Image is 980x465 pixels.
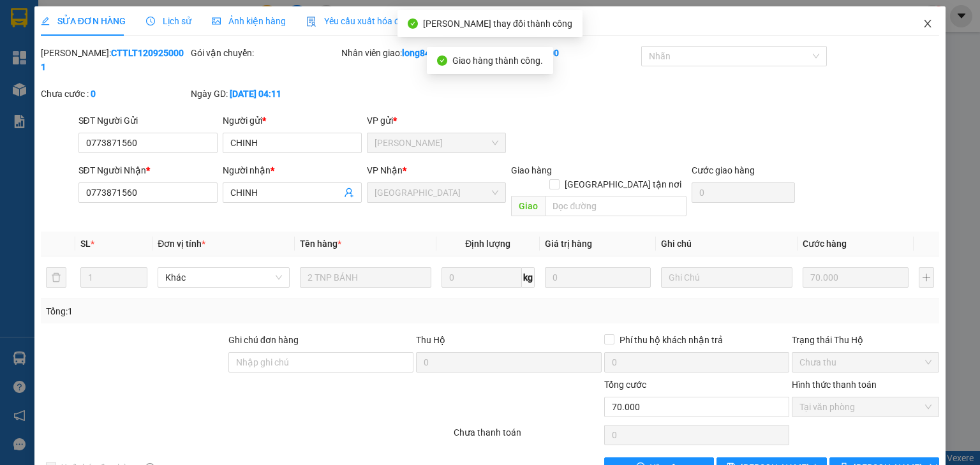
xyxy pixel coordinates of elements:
div: SĐT Người Gửi [78,114,218,128]
span: Giao [511,196,545,216]
span: Khác [165,268,281,287]
li: VP [GEOGRAPHIC_DATA] [6,54,88,96]
span: Giao hàng thành công. [452,55,543,66]
input: 0 [803,267,909,288]
input: 0 [545,267,651,288]
th: Ghi chú [656,232,798,256]
span: Cao Tốc [375,133,498,152]
span: VP Nhận [367,165,403,175]
img: icon [306,17,316,27]
div: Chưa cước : [41,87,188,101]
span: Tại văn phòng [799,397,932,417]
span: SL [80,239,91,249]
span: Phí thu hộ khách nhận trả [614,333,728,347]
span: Chưa thu [799,353,932,372]
span: Tổng cước [604,380,646,390]
button: plus [919,267,934,288]
li: Tân Lập Thành [6,6,185,31]
span: [PERSON_NAME] thay đổi thành công [423,18,572,29]
span: kg [522,267,535,288]
input: Cước giao hàng [692,182,795,203]
li: VP Chợ Gạo [88,54,170,68]
div: VP gửi [367,114,506,128]
span: clock-circle [146,17,155,26]
b: [GEOGRAPHIC_DATA],Huyện [GEOGRAPHIC_DATA] [88,84,167,137]
b: CTTLT1209250001 [41,48,184,72]
span: Thu Hộ [416,335,445,345]
div: Người gửi [223,114,362,128]
label: Cước giao hàng [692,165,755,175]
div: [PERSON_NAME]: [41,46,188,74]
div: Chưa thanh toán [452,425,602,448]
div: Tổng: 1 [46,304,379,318]
span: [GEOGRAPHIC_DATA] tận nơi [560,177,687,191]
input: Ghi chú đơn hàng [228,352,413,373]
span: Định lượng [465,239,510,249]
div: Ngày GD: [191,87,338,101]
input: Dọc đường [545,196,687,216]
label: Hình thức thanh toán [792,380,877,390]
span: picture [212,17,221,26]
span: close [923,18,933,29]
div: Cước rồi : [491,46,639,60]
button: delete [46,267,66,288]
span: SỬA ĐƠN HÀNG [41,16,126,26]
b: [DATE] 04:11 [230,89,281,99]
div: Người nhận [223,163,362,177]
b: 0 [91,89,96,99]
span: environment [88,71,97,80]
span: Đơn vị tính [158,239,205,249]
span: edit [41,17,50,26]
div: Trạng thái Thu Hộ [792,333,939,347]
span: Ảnh kiện hàng [212,16,286,26]
span: Cước hàng [803,239,847,249]
span: Sài Gòn [375,183,498,202]
span: Tên hàng [300,239,341,249]
label: Ghi chú đơn hàng [228,335,299,345]
span: check-circle [408,18,418,29]
span: Lịch sử [146,16,191,26]
span: user-add [344,188,354,198]
button: Close [910,6,946,42]
span: Giá trị hàng [545,239,592,249]
div: Nhân viên giao: [341,46,489,60]
span: check-circle [437,55,447,66]
span: Giao hàng [511,165,552,175]
input: VD: Bàn, Ghế [300,267,431,288]
div: Gói vận chuyển: [191,46,338,60]
b: long84sg.tlt [402,48,451,58]
div: SĐT Người Nhận [78,163,218,177]
input: Ghi Chú [661,267,792,288]
span: Yêu cầu xuất hóa đơn điện tử [306,16,441,26]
